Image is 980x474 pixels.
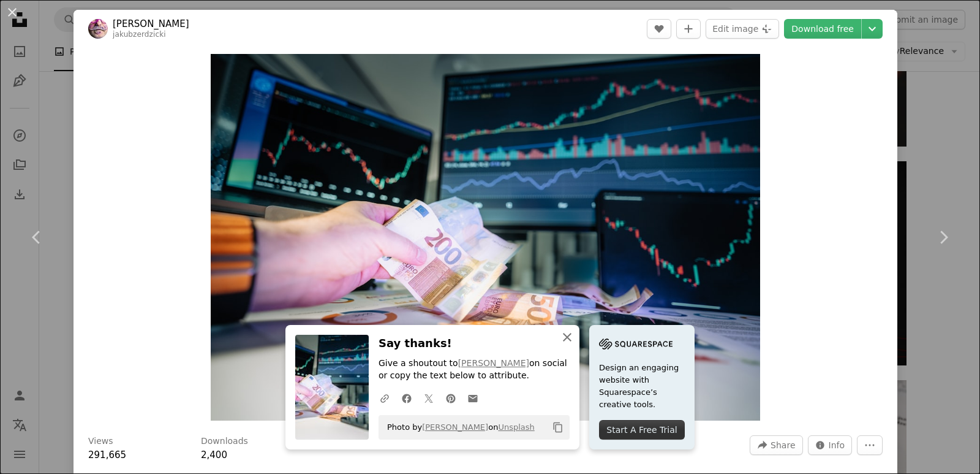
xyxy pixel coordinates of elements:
[599,362,685,411] span: Design an engaging website with Squarespace’s creative tools.
[676,19,701,39] button: Add to Collection
[113,18,189,30] a: [PERSON_NAME]
[113,30,166,39] a: jakubzerdzicki
[647,19,671,39] button: Like
[857,435,883,455] button: More Actions
[88,449,126,461] span: 291,665
[907,178,980,296] a: Next
[784,19,861,39] a: Download free
[750,435,802,455] button: Share this image
[88,19,108,39] img: Go to Jakub Żerdzicki's profile
[862,19,883,39] button: Choose download size
[548,417,568,438] button: Copy to clipboard
[589,325,695,449] a: Design an engaging website with Squarespace’s creative tools.Start A Free Trial
[379,357,570,382] p: Give a shoutout to on social or copy the text below to attribute.
[440,386,462,410] a: Share on Pinterest
[706,19,779,39] button: Edit image
[829,436,845,454] span: Info
[379,335,570,353] h3: Say thanks!
[381,418,535,437] span: Photo by on
[201,435,248,448] h3: Downloads
[201,449,227,461] span: 2,400
[771,436,795,454] span: Share
[599,335,673,353] img: file-1705255347840-230a6ab5bca9image
[211,54,760,421] button: Zoom in on this image
[396,386,418,410] a: Share on Facebook
[462,386,484,410] a: Share over email
[458,358,529,368] a: [PERSON_NAME]
[498,422,534,432] a: Unsplash
[599,420,685,440] div: Start A Free Trial
[211,54,760,421] img: A person holding money in front of a computer screen
[88,435,113,448] h3: Views
[422,422,488,432] a: [PERSON_NAME]
[808,435,853,455] button: Stats about this image
[418,386,440,410] a: Share on Twitter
